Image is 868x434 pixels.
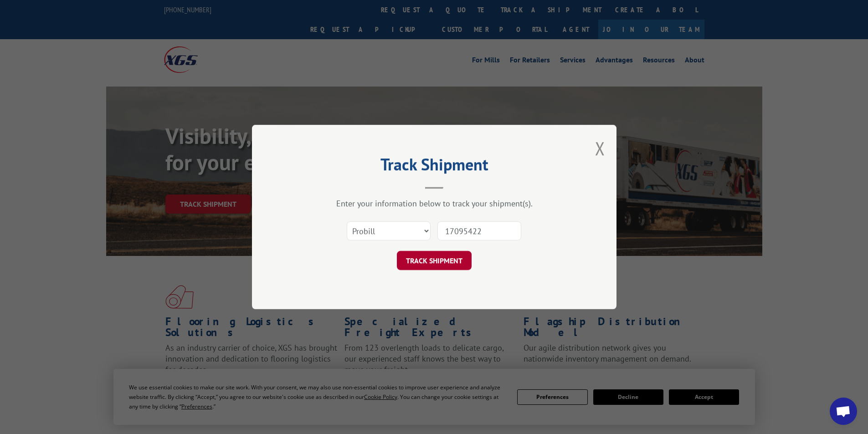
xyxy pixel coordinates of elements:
button: Close modal [595,136,605,160]
input: Number(s) [437,221,521,240]
button: TRACK SHIPMENT [397,251,472,270]
div: Enter your information below to track your shipment(s). [298,198,571,209]
h2: Track Shipment [298,158,571,175]
a: Open chat [830,398,857,425]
